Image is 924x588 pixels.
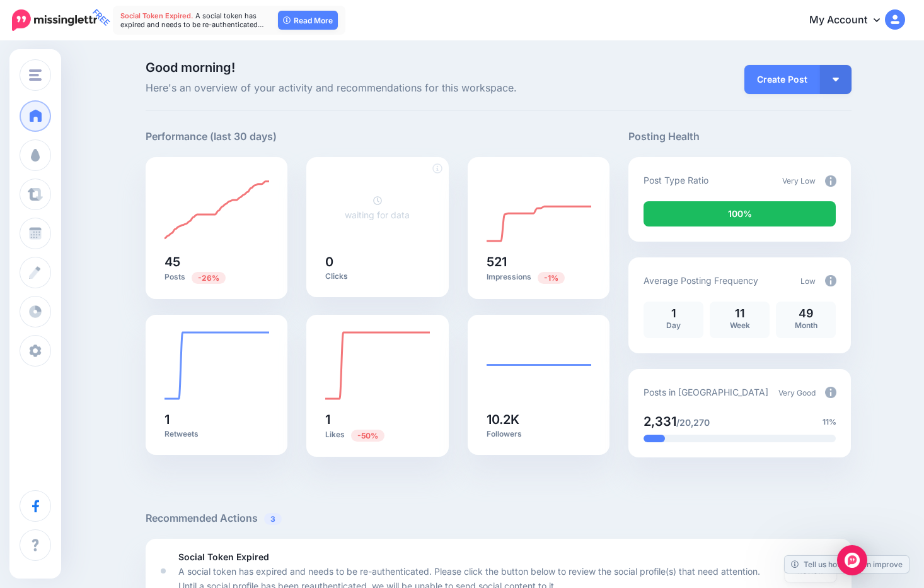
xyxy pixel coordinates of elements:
h5: Recommended Actions [146,510,852,526]
a: Create Post [744,65,820,94]
p: 49 [782,308,829,319]
span: A social token has expired and needs to be re-authenticated… [120,11,264,29]
span: 3 [264,513,282,525]
h5: 0 [325,256,430,268]
span: Social Token Expired. [120,11,193,20]
img: info-circle-grey.png [825,175,836,187]
h5: 521 [487,256,591,268]
span: Previous period: 2 [351,430,384,442]
img: info-circle-grey.png [825,275,836,286]
a: waiting for data [345,195,410,220]
p: Post Type Ratio [644,173,708,187]
a: Tell us how we can improve [785,556,909,573]
div: Open Intercom Messenger [837,545,867,575]
span: 11% [823,416,836,428]
h5: Performance (last 30 days) [146,129,277,144]
span: Day [666,320,681,330]
p: Retweets [165,429,269,439]
a: FREE [12,6,97,34]
div: 11% of your posts in the last 30 days have been from Drip Campaigns [644,435,665,442]
a: My Account [797,5,905,36]
p: Posts in [GEOGRAPHIC_DATA] [644,385,768,399]
h5: 10.2K [487,413,591,426]
p: Followers [487,429,591,439]
h5: 1 [325,413,430,426]
p: 11 [716,308,763,319]
span: Previous period: 61 [192,272,226,284]
span: 2,331 [644,414,676,429]
div: 100% of your posts in the last 30 days were manually created (i.e. were not from Drip Campaigns o... [644,201,836,226]
a: Read More [278,11,338,30]
span: Good morning! [146,60,235,75]
p: Clicks [325,271,430,281]
h5: 45 [165,256,269,268]
p: Posts [165,271,269,283]
b: Social Token Expired [178,551,269,562]
span: /20,270 [676,417,710,428]
span: Very Good [778,388,816,397]
p: Likes [325,429,430,441]
span: Week [730,320,750,330]
h5: 1 [165,413,269,426]
span: Low [800,276,816,286]
span: FREE [88,4,114,30]
p: 1 [650,308,697,319]
h5: Posting Health [628,129,851,144]
span: Very Low [782,176,816,185]
span: Previous period: 526 [538,272,565,284]
div: <div class='status-dot small red margin-right'></div>Error [161,568,166,573]
p: Impressions [487,271,591,283]
img: menu.png [29,69,42,81]
span: Month [795,320,817,330]
span: Here's an overview of your activity and recommendations for this workspace. [146,80,610,97]
img: arrow-down-white.png [833,78,839,81]
img: info-circle-grey.png [825,387,836,398]
img: Missinglettr [12,9,97,31]
p: Average Posting Frequency [644,273,758,288]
